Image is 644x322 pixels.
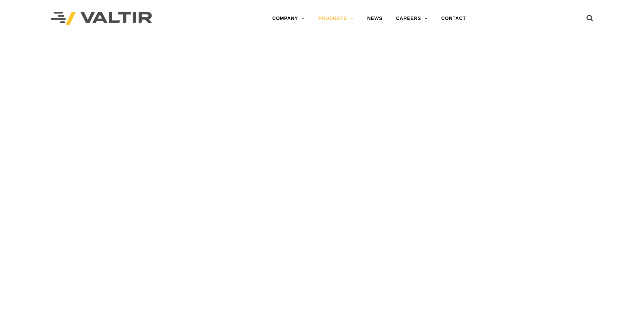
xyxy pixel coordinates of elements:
a: CAREERS [389,12,434,25]
a: COMPANY [265,12,311,25]
a: NEWS [360,12,389,25]
a: CONTACT [434,12,473,25]
img: Valtir [51,12,152,26]
a: PRODUCTS [311,12,360,25]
